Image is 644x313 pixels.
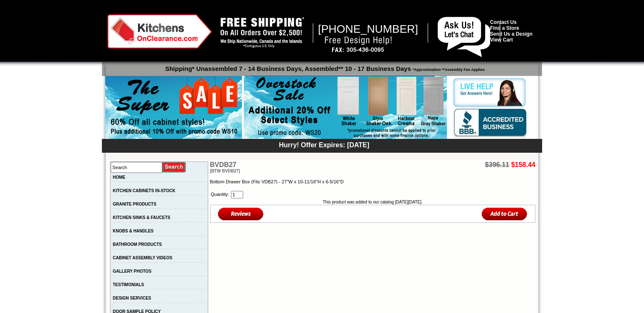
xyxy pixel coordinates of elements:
a: CABINET ASSEMBLY VIDEOS [113,256,172,260]
a: HOME [113,175,125,180]
a: KNOBS & HANDLES [113,229,153,233]
a: Find a Store [490,25,519,31]
a: View Cart [490,37,513,43]
span: [PHONE_NUMBER] [318,23,418,35]
td: BVDB27 [210,161,332,173]
s: $396.11 [485,161,509,168]
span: *Approximation **Assembly Fee Applies [411,65,485,72]
td: Quantity: [210,190,230,199]
span: [BTW BVDB27] [210,169,240,173]
span: $158.44 [511,161,535,168]
a: TESTIMONIALS [113,282,144,287]
p: Shipping* Unassembled 7 - 14 Business Days, Assembled** 10 - 17 Business Days [106,61,542,72]
a: DESIGN SERVICES [113,296,151,300]
a: Contact Us [490,19,517,25]
td: This product was added to our catalog [DATE][DATE]. [210,200,535,204]
input: Submit [162,162,186,173]
a: BATHROOM PRODUCTS [113,242,162,247]
a: KITCHEN SINKS & FAUCETS [113,215,170,220]
img: Reviews [218,207,264,221]
input: Add to Cart [482,207,527,221]
div: Hurry! Offer Expires: [DATE] [106,140,542,149]
img: Kitchens on Clearance Logo [107,14,212,49]
a: GRANITE PRODUCTS [113,202,156,206]
a: KITCHEN CABINETS IN-STOCK [113,188,175,193]
p: Bottom Drawer Box (Fits VDB27) - 27"W x 10-11/16"H x 6-5/16"D [210,178,535,185]
a: Send Us a Design [490,31,532,37]
a: GALLERY PHOTOS [113,269,151,274]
